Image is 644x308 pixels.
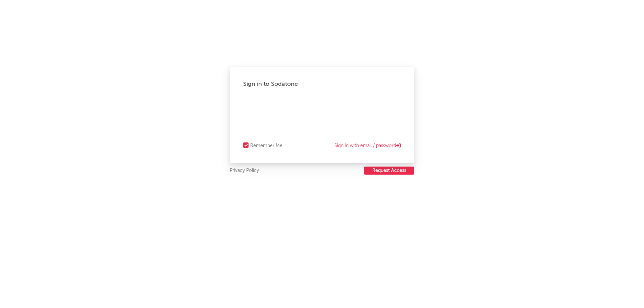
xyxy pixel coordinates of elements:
[243,80,401,88] div: Sign in to Sodatone
[230,167,259,175] a: Privacy Policy
[334,142,401,150] a: Sign in with email / password
[250,142,282,150] div: Remember Me
[364,167,414,175] button: Request Access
